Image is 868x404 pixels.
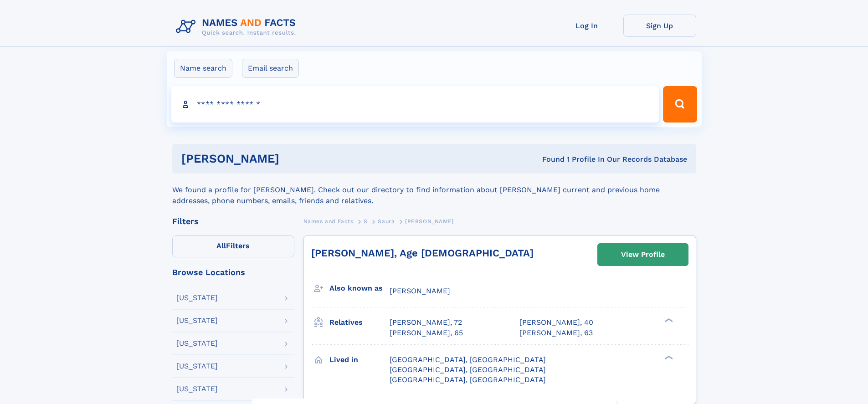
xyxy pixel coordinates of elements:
[364,215,368,227] a: S
[621,244,665,265] div: View Profile
[329,315,390,330] h3: Relatives
[405,218,454,225] span: [PERSON_NAME]
[519,328,593,338] a: [PERSON_NAME], 63
[172,15,303,39] img: Logo Names and Facts
[663,86,697,123] button: Search Button
[329,281,390,296] h3: Also known as
[378,215,395,227] a: Saura
[176,294,218,302] div: [US_STATE]
[390,355,546,364] span: [GEOGRAPHIC_DATA], [GEOGRAPHIC_DATA]
[176,385,218,393] div: [US_STATE]
[176,363,218,370] div: [US_STATE]
[519,317,593,327] a: [PERSON_NAME], 40
[411,154,687,164] div: Found 1 Profile In Our Records Database
[176,317,218,324] div: [US_STATE]
[303,215,354,227] a: Names and Facts
[663,317,673,323] div: ❯
[623,15,696,37] a: Sign Up
[172,268,294,276] div: Browse Locations
[242,59,299,78] label: Email search
[390,317,462,327] a: [PERSON_NAME], 72
[390,328,463,338] a: [PERSON_NAME], 65
[663,354,673,360] div: ❯
[181,153,411,164] h1: [PERSON_NAME]
[172,235,294,257] label: Filters
[171,86,659,123] input: search input
[172,174,696,206] div: We found a profile for [PERSON_NAME]. Check out our directory to find information about [PERSON_N...
[364,218,368,225] span: S
[598,244,688,266] a: View Profile
[378,218,395,225] span: Saura
[311,247,534,259] a: [PERSON_NAME], Age [DEMOGRAPHIC_DATA]
[174,59,232,78] label: Name search
[216,241,226,250] span: All
[390,375,546,384] span: [GEOGRAPHIC_DATA], [GEOGRAPHIC_DATA]
[390,286,450,295] span: [PERSON_NAME]
[172,217,294,225] div: Filters
[550,15,623,37] a: Log In
[390,365,546,374] span: [GEOGRAPHIC_DATA], [GEOGRAPHIC_DATA]
[176,340,218,347] div: [US_STATE]
[329,352,390,368] h3: Lived in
